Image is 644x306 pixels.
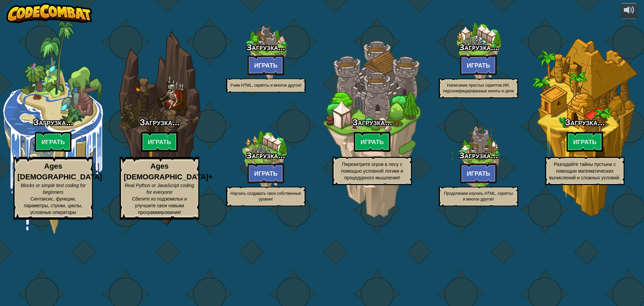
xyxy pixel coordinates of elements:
span: Загрузка... [352,116,392,128]
strong: Ages [DEMOGRAPHIC_DATA]+ [124,162,213,181]
span: Загрузка... [565,116,605,128]
div: Complete previous world to unlock [425,108,532,215]
span: Загрузка... [247,41,285,52]
img: CodeCombat - Learn how to code by playing a game [6,3,92,23]
span: Перехитрите огров в лесу с помощью условной логики и процедурного мышления! [341,162,403,180]
strong: Ages [DEMOGRAPHIC_DATA] [17,162,102,181]
btn: Играть [35,132,72,152]
div: Complete previous world to unlock [106,21,213,234]
btn: Играть [248,163,284,183]
span: Загрузка... [459,149,498,161]
span: Загрузка... [33,116,73,128]
btn: Играть [248,55,284,75]
div: Complete previous world to unlock [319,21,425,234]
span: Разгадайте тайны пустыни с помощью математических вычислений и сложных условий. [549,162,620,180]
span: Real Python or JavaScript coding for everyone [125,183,194,195]
span: Учим HTML, скрипты и многое другое! [230,83,302,88]
btn: Играть [460,55,497,75]
span: Загрузка... [140,116,179,128]
span: Продолжаем изучать HTML, скрипты и многое другое! [444,191,513,202]
btn: Играть [354,132,391,152]
span: Загрузка... [459,41,498,52]
span: Написание простых скриптов ИИ, персонифицированные юниты и цели [443,83,514,93]
span: Blocks or simple text coding for beginners [21,183,86,195]
span: Синтаксис, функции, параметры, строки, циклы, условные операторы [24,196,83,215]
btn: Играть [141,132,178,152]
div: Complete previous world to unlock [532,21,638,234]
div: Complete previous world to unlock [213,108,319,215]
button: Регулировать громкость [621,3,638,19]
btn: Играть [567,132,603,152]
btn: Играть [460,163,497,183]
span: Сбегите из подземелья и улучшите свои навыки программирования! [132,196,187,215]
span: Загрузка... [247,149,285,161]
span: Научись создавать свои собственные уровни! [230,191,301,202]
